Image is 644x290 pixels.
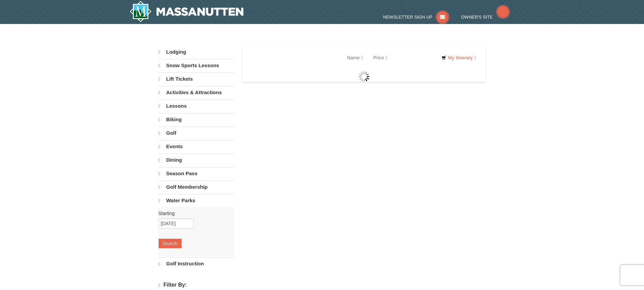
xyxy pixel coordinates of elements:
[159,100,234,112] a: Lessons
[159,46,234,58] a: Lodging
[159,113,234,126] a: Biking
[159,210,229,217] label: Starting
[159,140,234,153] a: Events
[368,51,392,64] a: Price
[159,181,234,193] a: Golf Membership
[159,194,234,207] a: Water Parks
[159,239,182,248] button: Search
[359,71,369,82] img: wait gif
[129,1,244,22] a: Massanutten Resort
[159,59,234,72] a: Snow Sports Lessons
[129,1,244,22] img: Massanutten Resort Logo
[159,86,234,99] a: Activities & Attractions
[159,167,234,180] a: Season Pass
[461,15,510,20] a: Owner's Site
[159,73,234,85] a: Lift Tickets
[437,53,480,63] a: My Itinerary
[383,15,432,20] span: Newsletter Sign Up
[159,154,234,166] a: Dining
[461,15,493,20] span: Owner's Site
[342,51,368,64] a: Name
[159,257,234,270] a: Golf Instruction
[383,15,449,20] a: Newsletter Sign Up
[159,282,234,288] h4: Filter By:
[159,127,234,139] a: Golf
